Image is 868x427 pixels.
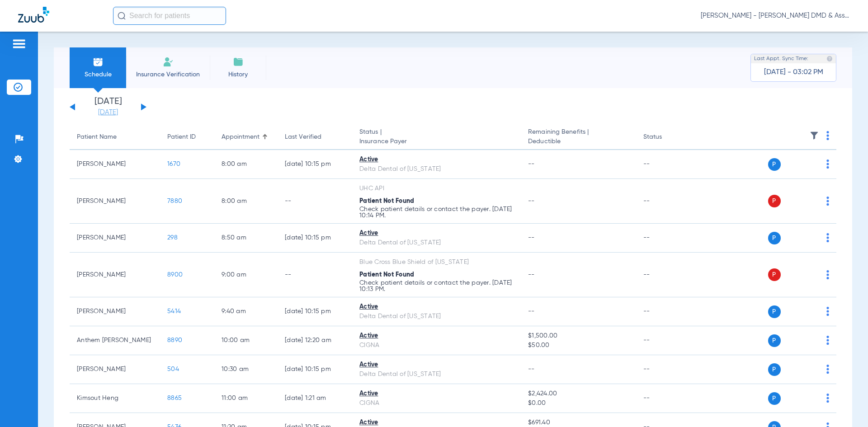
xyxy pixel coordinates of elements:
div: Delta Dental of [US_STATE] [359,312,514,321]
span: P [768,268,781,281]
span: P [768,305,781,318]
span: P [768,195,781,207]
span: $50.00 [528,341,628,350]
div: Appointment [222,132,270,142]
img: group-dot-blue.svg [826,307,829,316]
div: Last Verified [285,132,345,142]
td: [PERSON_NAME] [70,297,160,326]
td: [DATE] 12:20 AM [278,326,352,355]
td: [PERSON_NAME] [70,224,160,253]
div: Delta Dental of [US_STATE] [359,164,514,174]
img: last sync help info [826,56,833,62]
span: Schedule [76,70,119,79]
div: Patient Name [77,132,153,142]
div: Patient Name [77,132,117,142]
span: $1,500.00 [528,331,628,341]
span: Insurance Payer [359,137,514,146]
td: [DATE] 10:15 PM [278,297,352,326]
img: group-dot-blue.svg [826,233,829,242]
span: 298 [167,235,178,241]
td: -- [636,179,697,224]
img: Zuub Logo [18,7,49,23]
td: -- [636,355,697,384]
img: group-dot-blue.svg [826,365,829,374]
div: CIGNA [359,341,514,350]
div: Active [359,360,514,370]
span: [DATE] - 03:02 PM [764,68,823,77]
td: -- [636,150,697,179]
span: -- [528,161,535,167]
div: Patient ID [167,132,207,142]
td: [PERSON_NAME] [70,355,160,384]
a: [DATE] [81,108,135,117]
td: 8:00 AM [214,150,278,179]
td: 11:00 AM [214,384,278,413]
span: 5414 [167,308,181,314]
td: -- [636,326,697,355]
img: group-dot-blue.svg [826,336,829,345]
span: P [768,363,781,376]
div: Blue Cross Blue Shield of [US_STATE] [359,258,514,267]
span: History [217,70,259,79]
span: -- [528,272,535,278]
img: Manual Insurance Verification [163,56,174,67]
span: Patient Not Found [359,272,414,278]
td: 8:50 AM [214,224,278,253]
td: 10:00 AM [214,326,278,355]
span: -- [528,198,535,204]
span: P [768,232,781,244]
td: 10:30 AM [214,355,278,384]
span: 7880 [167,198,182,204]
img: group-dot-blue.svg [826,160,829,169]
span: P [768,334,781,347]
span: Patient Not Found [359,198,414,204]
span: $2,424.00 [528,389,628,399]
td: [DATE] 1:21 AM [278,384,352,413]
span: 504 [167,366,179,372]
td: -- [636,384,697,413]
img: History [233,56,244,67]
div: UHC API [359,184,514,193]
span: 8900 [167,272,183,278]
td: [DATE] 10:15 PM [278,355,352,384]
div: CIGNA [359,399,514,408]
span: 8865 [167,395,182,401]
span: Insurance Verification [133,70,203,79]
td: [PERSON_NAME] [70,179,160,224]
span: Last Appt. Sync Time: [754,54,808,63]
span: P [768,392,781,405]
span: 1670 [167,161,180,167]
td: -- [636,253,697,297]
div: Last Verified [285,132,321,142]
td: -- [278,179,352,224]
div: Active [359,302,514,312]
span: -- [528,308,535,314]
td: 9:00 AM [214,253,278,297]
td: 8:00 AM [214,179,278,224]
span: 8890 [167,337,182,343]
span: -- [528,235,535,241]
img: group-dot-blue.svg [826,394,829,403]
img: Search Icon [118,12,126,20]
p: Check patient details or contact the payer. [DATE] 10:14 PM. [359,206,514,219]
div: Delta Dental of [US_STATE] [359,370,514,379]
img: filter.svg [810,131,819,140]
td: -- [278,253,352,297]
img: hamburger-icon [12,38,26,49]
li: [DATE] [81,97,135,117]
p: Check patient details or contact the payer. [DATE] 10:13 PM. [359,280,514,292]
span: -- [528,366,535,372]
span: $0.00 [528,399,628,408]
span: P [768,158,781,171]
div: Active [359,331,514,341]
div: Patient ID [167,132,196,142]
th: Status [636,125,697,150]
img: group-dot-blue.svg [826,131,829,140]
td: Kimsout Heng [70,384,160,413]
input: Search for patients [113,7,226,25]
td: -- [636,224,697,253]
div: Active [359,155,514,164]
td: -- [636,297,697,326]
div: Appointment [222,132,259,142]
th: Status | [352,125,521,150]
